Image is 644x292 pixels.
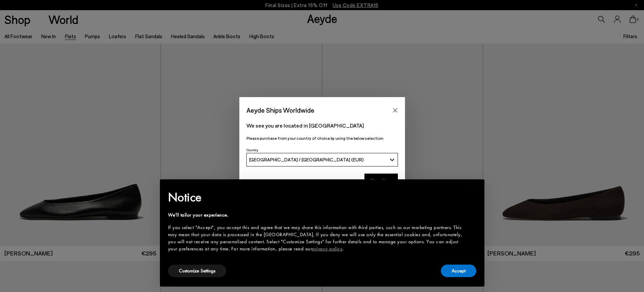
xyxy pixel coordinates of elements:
[246,148,258,152] span: Country
[168,265,226,277] button: Customize Settings
[471,184,476,195] span: ×
[168,224,466,252] div: If you select "Accept", you accept this and agree that we may share this information with third p...
[168,188,466,206] h2: Notice
[249,157,364,162] span: [GEOGRAPHIC_DATA] / [GEOGRAPHIC_DATA] (EUR)
[246,121,398,130] p: We see you are located in [GEOGRAPHIC_DATA]
[246,135,398,141] p: Please purchase from your country of choice by using the below selection:
[364,174,398,188] button: Shop Now
[168,211,466,219] div: We'll tailor your experience.
[312,245,342,252] a: privacy policy
[466,181,482,198] button: Close this notice
[441,265,476,277] button: Accept
[246,104,314,116] span: Aeyde Ships Worldwide
[390,105,400,115] button: Close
